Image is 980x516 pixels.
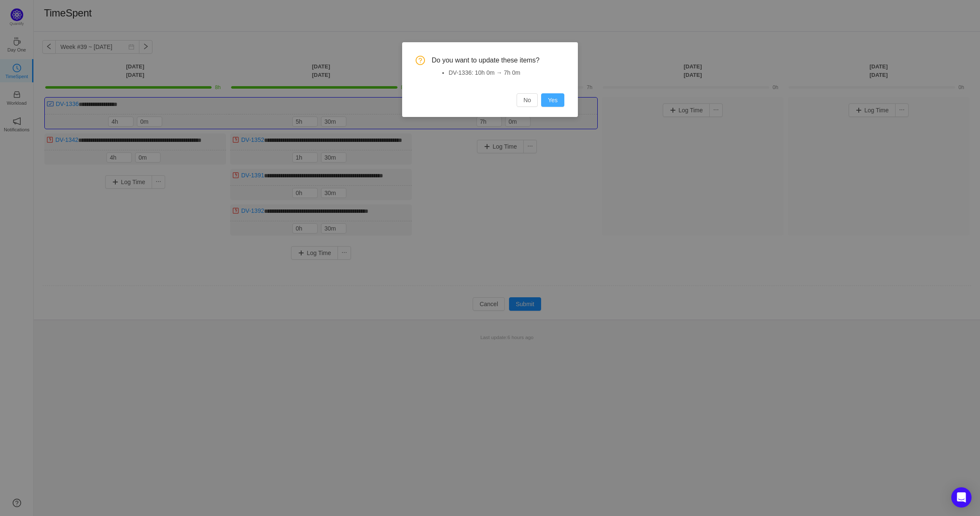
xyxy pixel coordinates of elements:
span: Do you want to update these items? [432,56,564,65]
i: icon: question-circle [416,56,425,65]
div: Open Intercom Messenger [951,487,972,508]
li: DV-1336: 10h 0m → 7h 0m [449,68,564,77]
button: Yes [541,93,564,107]
button: No [517,93,538,107]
